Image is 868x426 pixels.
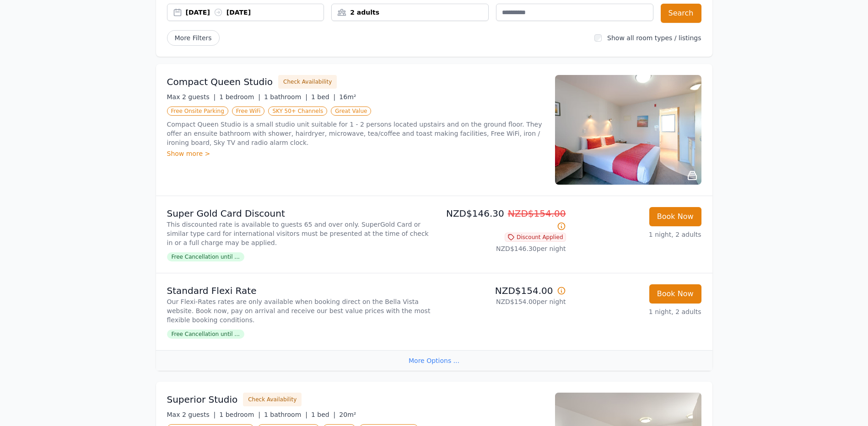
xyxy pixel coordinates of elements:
span: 1 bedroom | [219,411,260,418]
p: Standard Flexi Rate [167,284,431,297]
span: 1 bed | [311,93,335,101]
span: 1 bathroom | [264,93,307,101]
span: Great Value [331,106,371,116]
p: NZD$154.00 per night [438,297,566,306]
button: Check Availability [278,75,337,89]
span: More Filters [167,30,220,46]
h3: Superior Studio [167,393,238,406]
button: Book Now [649,207,701,226]
p: 1 night, 2 adults [573,307,701,316]
span: Free Cancellation until ... [167,252,244,261]
span: SKY 50+ Channels [268,106,327,116]
button: Book Now [649,284,701,304]
span: 1 bedroom | [219,93,260,101]
p: NZD$154.00 [438,284,566,297]
h3: Compact Queen Studio [167,75,273,88]
span: Free Cancellation until ... [167,330,244,339]
div: More Options ... [156,350,712,371]
button: Search [661,4,701,23]
span: Discount Applied [505,233,566,242]
p: Our Flexi-Rates rates are only available when booking direct on the Bella Vista website. Book now... [167,297,431,325]
p: NZD$146.30 per night [438,244,566,253]
span: 1 bed | [311,411,335,418]
span: NZD$154.00 [508,208,566,219]
p: 1 night, 2 adults [573,230,701,239]
span: Free WiFi [232,106,265,116]
p: This discounted rate is available to guests 65 and over only. SuperGold Card or similar type card... [167,220,431,247]
span: Free Onsite Parking [167,106,228,116]
span: Max 2 guests | [167,93,216,101]
div: 2 adults [332,8,488,17]
span: Max 2 guests | [167,411,216,418]
span: 20m² [339,411,356,418]
p: Compact Queen Studio is a small studio unit suitable for 1 - 2 persons located upstairs and on th... [167,120,544,147]
button: Check Availability [243,393,302,406]
span: 16m² [339,93,356,101]
div: Show more > [167,149,544,158]
label: Show all room types / listings [607,34,701,42]
p: Super Gold Card Discount [167,207,431,220]
span: 1 bathroom | [264,411,307,418]
div: [DATE] [DATE] [186,8,324,17]
p: NZD$146.30 [438,207,566,233]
